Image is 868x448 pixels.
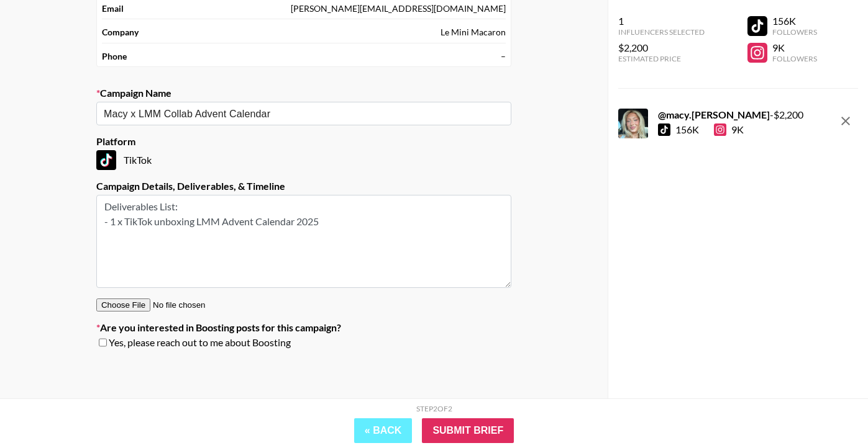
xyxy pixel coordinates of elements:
img: TikTok [96,150,116,170]
label: Platform [96,135,511,148]
div: [PERSON_NAME][EMAIL_ADDRESS][DOMAIN_NAME] [291,3,506,14]
div: Influencers Selected [618,27,705,37]
div: 9K [714,123,744,136]
button: « Back [354,418,413,443]
label: Are you interested in Boosting posts for this campaign? [96,321,511,334]
div: Step 2 of 2 [416,404,452,413]
div: TikTok [96,150,511,170]
button: remove [833,109,858,133]
strong: @ macy.[PERSON_NAME] [658,109,770,120]
input: Submit Brief [422,418,514,443]
div: - $ 2,200 [658,109,803,121]
div: Followers [772,27,817,37]
div: 9K [772,42,817,54]
div: Estimated Price [618,54,705,63]
div: $2,200 [618,42,705,54]
div: Le Mini Macaron [441,27,506,38]
span: Yes, please reach out to me about Boosting [109,336,291,349]
div: 156K [772,15,817,27]
div: 156K [675,123,699,136]
div: – [501,51,506,62]
input: Old Town Road - Lil Nas X + Billy Ray Cyrus [104,107,487,121]
strong: Email [102,3,124,14]
strong: Company [102,27,139,38]
label: Campaign Name [96,87,511,99]
label: Campaign Details, Deliverables, & Timeline [96,180,511,192]
strong: Phone [102,51,127,62]
div: Followers [772,54,817,63]
div: 1 [618,15,705,27]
